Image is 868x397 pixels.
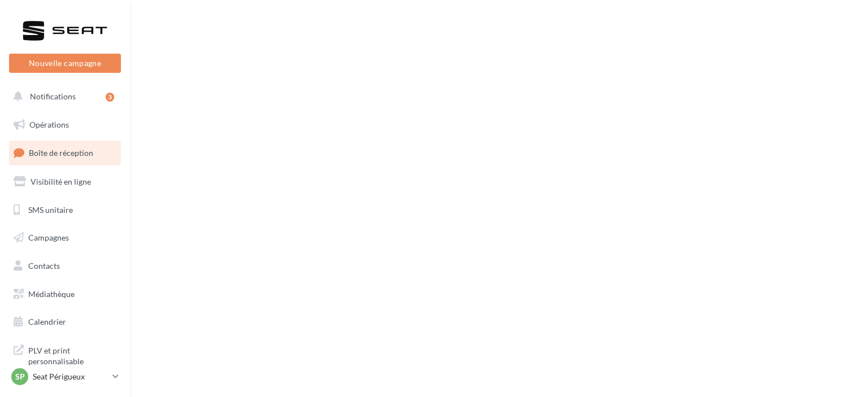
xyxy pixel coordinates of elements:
[7,282,123,306] a: Médiathèque
[7,310,123,334] a: Calendrier
[7,198,123,222] a: SMS unitaire
[28,343,116,367] span: PLV et print personnalisable
[29,120,69,129] span: Opérations
[7,170,123,194] a: Visibilité en ligne
[15,371,25,382] span: SP
[28,289,75,299] span: Médiathèque
[9,54,121,73] button: Nouvelle campagne
[28,233,69,242] span: Campagnes
[7,85,119,108] button: Notifications 3
[7,254,123,278] a: Contacts
[9,366,121,387] a: SP Seat Périgueux
[30,91,76,101] span: Notifications
[7,226,123,250] a: Campagnes
[7,141,123,165] a: Boîte de réception
[7,338,123,372] a: PLV et print personnalisable
[106,93,114,102] div: 3
[28,204,73,214] span: SMS unitaire
[28,261,60,271] span: Contacts
[7,113,123,137] a: Opérations
[28,317,66,326] span: Calendrier
[31,177,91,186] span: Visibilité en ligne
[33,371,108,382] p: Seat Périgueux
[29,148,93,158] span: Boîte de réception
